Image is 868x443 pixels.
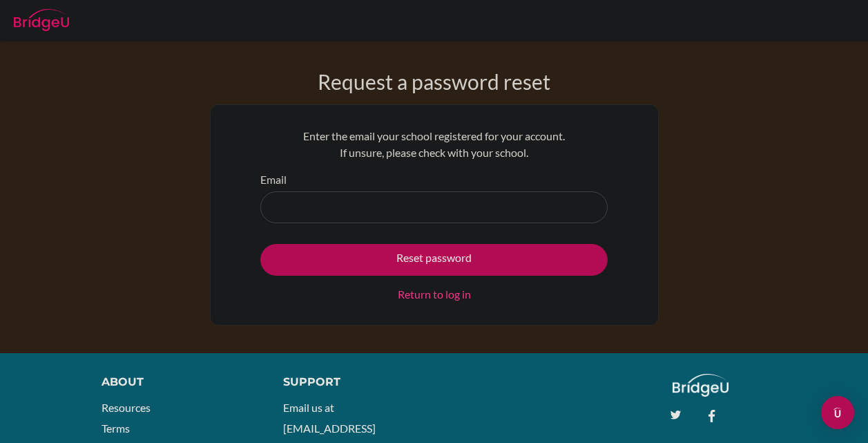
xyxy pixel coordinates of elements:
[283,374,421,390] div: Support
[102,422,130,435] a: Terms
[102,374,252,390] div: About
[14,9,69,31] img: Bridge-U
[398,286,471,303] a: Return to log in
[260,244,608,276] button: Reset password
[821,396,854,429] div: Open Intercom Messenger
[260,128,608,161] p: Enter the email your school registered for your account. If unsure, please check with your school.
[673,374,729,397] img: logo_white@2x-f4f0deed5e89b7ecb1c2cc34c3e3d731f90f0f143d5ea2071677605dd97b5244.png
[318,69,550,94] h1: Request a password reset
[102,401,151,414] a: Resources
[260,171,287,188] label: Email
